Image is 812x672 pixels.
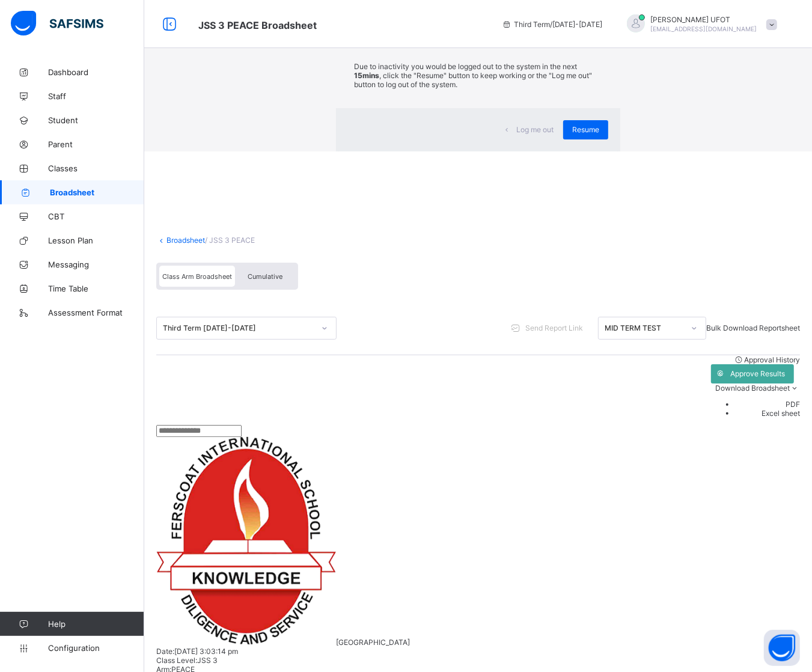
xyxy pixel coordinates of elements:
span: session/term information [502,20,603,29]
li: dropdown-list-item-text-1 [735,409,800,418]
img: ferscoat.png [156,437,336,645]
span: Broadsheet [50,188,144,197]
li: dropdown-list-item-text-0 [735,400,800,409]
span: Class Level: [156,656,197,665]
div: GABRIELUFOT [615,14,783,34]
span: Cumulative [248,272,282,281]
span: Parent [48,139,144,149]
span: Lesson Plan [48,236,144,245]
span: Staff [48,91,144,101]
span: Dashboard [48,67,144,77]
span: [PERSON_NAME] UFOT [651,15,757,24]
div: Third Term [DATE]-[DATE] [163,323,314,332]
span: Class Arm Broadsheet [162,272,232,281]
span: CBT [48,212,144,221]
span: Messaging [48,260,144,269]
strong: 15mins [354,71,379,80]
span: Log me out [516,125,554,134]
span: Resume [572,125,599,134]
span: JSS 3 [197,656,218,665]
a: Broadsheet [166,236,205,245]
span: Student [48,115,144,125]
div: MID TERM TEST [605,323,684,332]
span: / JSS 3 PEACE [205,236,255,245]
span: Configuration [48,643,144,653]
span: [GEOGRAPHIC_DATA] [336,638,410,647]
p: Due to inactivity you would be logged out to the system in the next , click the "Resume" button t... [354,62,602,89]
span: Classes [48,163,144,173]
button: Open asap [764,630,800,666]
span: Date: [156,647,174,656]
span: Approve Results [730,369,785,378]
span: Approval History [744,355,800,364]
span: Download Broadsheet [715,383,790,393]
span: [DATE] 3:03:14 pm [174,647,238,656]
span: Help [48,619,144,629]
span: Time Table [48,284,144,293]
span: Class Arm Broadsheet [198,19,317,31]
span: Send Report Link [525,323,583,332]
span: [EMAIL_ADDRESS][DOMAIN_NAME] [651,25,757,32]
img: safsims [11,11,103,36]
span: Bulk Download Reportsheet [706,323,800,332]
span: Assessment Format [48,308,144,317]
